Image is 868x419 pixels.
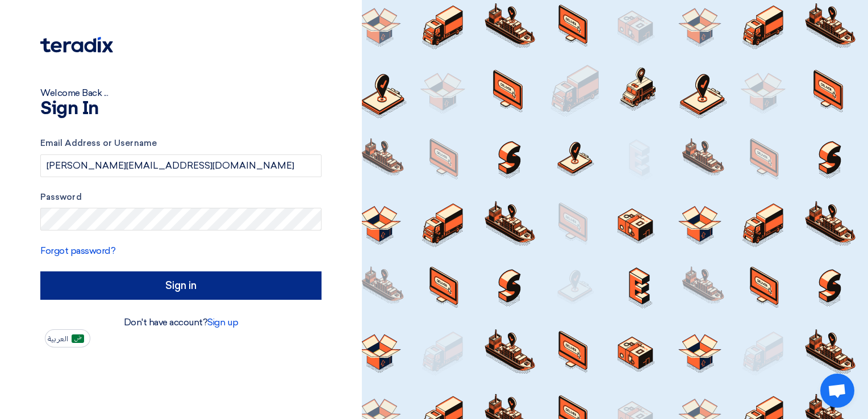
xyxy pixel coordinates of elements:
[40,100,322,118] h1: Sign In
[40,86,322,100] div: Welcome Back ...
[40,245,115,256] a: Forgot password?
[820,374,854,408] div: Open chat
[40,316,322,329] div: Don't have account?
[48,335,68,343] span: العربية
[40,137,322,150] label: Email Address or Username
[207,317,238,328] a: Sign up
[40,271,322,300] input: Sign in
[72,334,84,343] img: ar-AR.png
[40,154,322,177] input: Enter your business email or username
[40,37,113,53] img: Teradix logo
[45,329,90,347] button: العربية
[40,191,322,204] label: Password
